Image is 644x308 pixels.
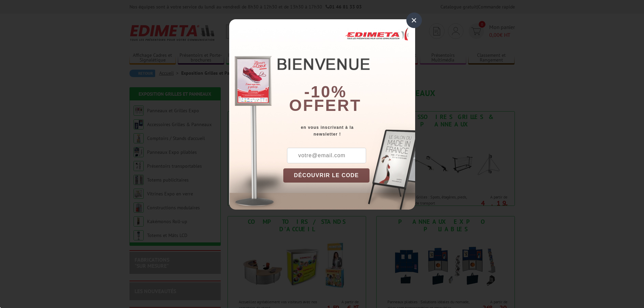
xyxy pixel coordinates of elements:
[289,96,361,114] font: offert
[283,124,415,138] div: en vous inscrivant à la newsletter !
[406,13,422,28] div: ×
[283,168,370,183] button: DÉCOUVRIR LE CODE
[304,83,347,101] b: -10%
[287,148,366,163] input: votre@email.com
